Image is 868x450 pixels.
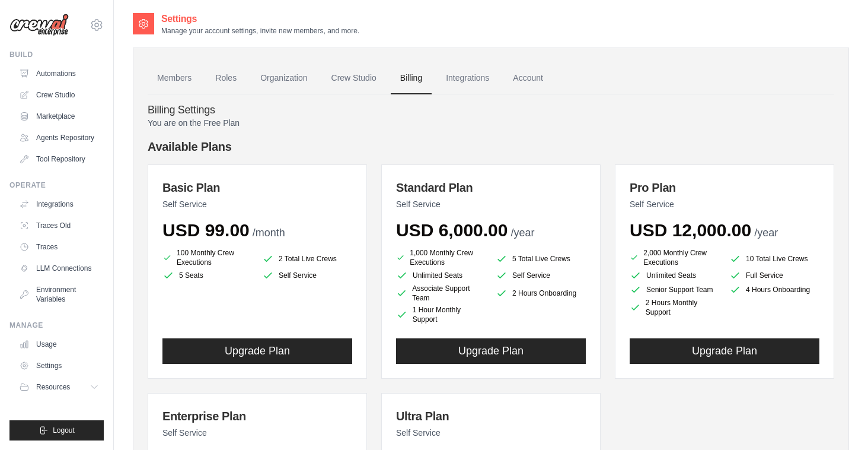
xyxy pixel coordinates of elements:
[496,284,586,303] li: 2 Hours Onboarding
[9,180,104,190] div: Operate
[630,338,819,364] button: Upgrade Plan
[729,251,819,267] li: 10 Total Live Crews
[630,179,819,196] h3: Pro Plan
[14,237,104,256] a: Traces
[14,280,104,309] a: Environment Variables
[630,198,819,210] p: Self Service
[161,26,359,36] p: Manage your account settings, invite new members, and more.
[251,62,317,94] a: Organization
[14,335,104,354] a: Usage
[162,270,253,281] li: 5 Seats
[630,284,720,296] li: Senior Support Team
[161,12,359,26] h2: Settings
[253,227,285,239] span: /month
[496,251,586,267] li: 5 Total Live Crews
[53,426,75,435] span: Logout
[396,220,508,240] span: USD 6,000.00
[322,62,386,94] a: Crew Studio
[396,270,486,281] li: Unlimited Seats
[162,179,352,196] h3: Basic Plan
[503,62,553,94] a: Account
[262,251,352,267] li: 2 Total Live Crews
[391,62,432,94] a: Billing
[14,216,104,235] a: Traces Old
[162,427,352,439] p: Self Service
[754,227,778,239] span: /year
[729,284,819,296] li: 4 Hours Onboarding
[14,150,104,169] a: Tool Repository
[36,382,70,392] span: Resources
[14,128,104,147] a: Agents Repository
[162,220,250,240] span: USD 99.00
[630,248,720,267] li: 2,000 Monthly Crew Executions
[162,198,352,210] p: Self Service
[14,378,104,397] button: Resources
[14,259,104,278] a: LLM Connections
[14,195,104,214] a: Integrations
[630,270,720,281] li: Unlimited Seats
[14,107,104,126] a: Marketplace
[9,420,104,441] button: Logout
[262,270,352,281] li: Self Service
[162,408,352,424] h3: Enterprise Plan
[162,338,352,364] button: Upgrade Plan
[9,14,69,36] img: Logo
[148,62,201,94] a: Members
[396,248,486,267] li: 1,000 Monthly Crew Executions
[148,104,834,117] h4: Billing Settings
[148,117,834,129] p: You are on the Free Plan
[396,427,586,439] p: Self Service
[396,284,486,303] li: Associate Support Team
[630,298,720,317] li: 2 Hours Monthly Support
[9,50,104,59] div: Build
[496,270,586,281] li: Self Service
[148,138,834,155] h4: Available Plans
[9,321,104,330] div: Manage
[396,198,586,210] p: Self Service
[162,248,253,267] li: 100 Monthly Crew Executions
[14,356,104,375] a: Settings
[206,62,246,94] a: Roles
[396,338,586,364] button: Upgrade Plan
[14,64,104,83] a: Automations
[510,227,534,239] span: /year
[630,220,751,240] span: USD 12,000.00
[396,408,586,424] h3: Ultra Plan
[729,270,819,281] li: Full Service
[14,85,104,104] a: Crew Studio
[396,179,586,196] h3: Standard Plan
[396,305,486,324] li: 1 Hour Monthly Support
[436,62,499,94] a: Integrations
